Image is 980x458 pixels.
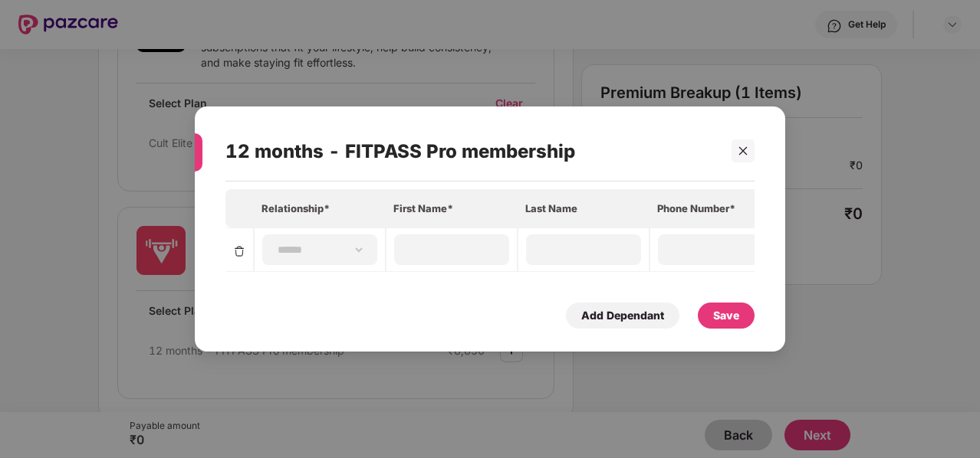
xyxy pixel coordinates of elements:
img: svg+xml;base64,PHN2ZyBpZD0iRGVsZXRlLTMyeDMyIiB4bWxucz0iaHR0cDovL3d3dy53My5vcmcvMjAwMC9zdmciIHdpZH... [233,245,245,257]
div: Add Dependant [581,307,664,324]
div: Save [713,307,739,324]
span: close [738,146,748,156]
th: Phone Number* [649,189,781,227]
div: 12 months - FITPASS Pro membership [225,122,711,182]
th: Last Name [518,189,649,227]
th: First Name* [386,189,518,227]
th: Relationship* [254,189,386,227]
